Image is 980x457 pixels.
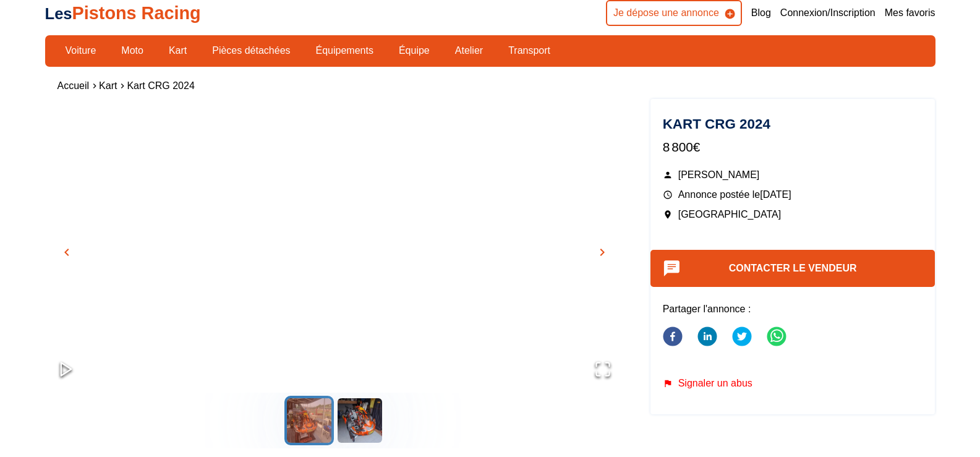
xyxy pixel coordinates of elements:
a: Kart [161,40,195,61]
button: Open Fullscreen [582,348,624,393]
p: Partager l'annonce : [663,302,923,316]
p: Annonce postée le [DATE] [663,188,923,202]
button: twitter [732,319,752,356]
span: chevron_right [595,245,610,260]
div: Thumbnail Navigation [45,396,624,445]
a: Kart [99,80,117,91]
button: chevron_right [593,243,611,262]
p: [PERSON_NAME] [663,168,923,182]
button: Play or Pause Slideshow [45,348,87,393]
a: Blog [751,6,771,20]
div: Signaler un abus [663,378,923,389]
button: Contacter le vendeur [650,250,935,287]
a: Voiture [58,40,104,61]
a: Transport [500,40,558,61]
p: 8 800€ [663,138,923,156]
h1: Kart CRG 2024 [663,117,923,131]
button: whatsapp [767,319,786,356]
button: facebook [663,319,683,356]
button: chevron_left [58,243,76,262]
a: Mes favoris [885,6,935,20]
a: Atelier [447,40,491,61]
button: Go to Slide 1 [284,396,334,445]
span: Les [45,5,72,22]
a: Kart CRG 2024 [127,80,194,91]
a: Moto [113,40,151,61]
a: Pièces détachées [204,40,298,61]
a: Équipe [391,40,438,61]
button: Go to Slide 2 [335,396,385,445]
div: Go to Slide 1 [45,99,624,393]
a: Accueil [58,80,90,91]
button: linkedin [697,319,717,356]
a: Connexion/Inscription [780,6,876,20]
span: chevron_left [59,245,74,260]
a: Équipements [308,40,381,61]
a: LesPistons Racing [45,3,201,23]
img: image [45,99,624,421]
p: [GEOGRAPHIC_DATA] [663,208,923,221]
